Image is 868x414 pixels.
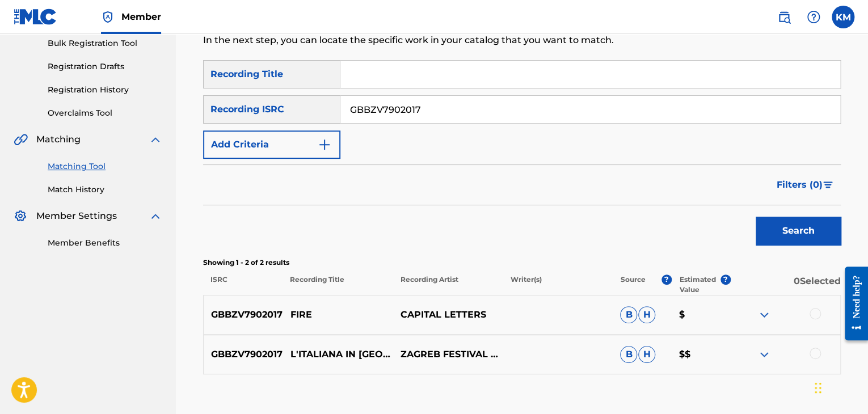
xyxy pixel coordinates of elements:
p: ZAGREB FESTIVAL ORCHESTRA [393,348,503,361]
img: Member Settings [14,209,27,223]
a: Matching Tool [48,160,162,172]
span: B [620,306,637,323]
p: 0 Selected [731,274,841,295]
a: Public Search [773,6,795,28]
span: Matching [36,133,81,146]
span: H [638,306,655,323]
p: Showing 1 - 2 of 2 results [203,257,841,268]
div: User Menu [832,6,854,28]
img: search [777,10,791,24]
button: Add Criteria [203,130,340,159]
p: L'ITALIANA IN [GEOGRAPHIC_DATA] (THE [DEMOGRAPHIC_DATA] GIRL IN [GEOGRAPHIC_DATA]): OVERTURE [283,348,393,361]
a: Member Benefits [48,237,162,249]
span: H [638,346,655,363]
p: Writer(s) [503,274,613,295]
img: expand [149,209,162,223]
img: Top Rightsholder [101,10,115,24]
p: Recording Artist [393,274,503,295]
p: ISRC [203,274,283,295]
span: B [620,346,637,363]
button: Search [756,217,841,245]
p: GBBZV7902017 [204,348,283,361]
img: 9d2ae6d4665cec9f34b9.svg [318,138,331,151]
span: Member Settings [36,209,117,223]
img: Matching [14,133,28,146]
a: Registration Drafts [48,61,162,73]
p: Source [621,274,646,295]
iframe: Resource Center [836,258,868,349]
span: Member [121,10,161,23]
img: expand [757,348,771,361]
p: Estimated Value [679,274,720,295]
span: Filters ( 0 ) [777,178,823,192]
img: filter [823,181,833,188]
a: Bulk Registration Tool [48,37,162,49]
p: CAPITAL LETTERS [393,308,503,322]
p: Recording Title [283,274,393,295]
span: ? [661,274,672,285]
p: $ [672,308,731,322]
a: Registration History [48,84,162,96]
form: Search Form [203,60,841,251]
a: Match History [48,184,162,196]
p: In the next step, you can locate the specific work in your catalog that you want to match. [203,33,694,47]
a: Overclaims Tool [48,107,162,119]
img: MLC Logo [14,9,57,25]
img: expand [757,308,771,322]
button: Filters (0) [770,171,841,199]
p: FIRE [283,308,393,322]
img: help [807,10,820,24]
iframe: Chat Widget [811,360,868,414]
p: GBBZV7902017 [204,308,283,322]
img: expand [149,133,162,146]
div: Help [802,6,825,28]
div: Drag [815,371,821,405]
p: $$ [672,348,731,361]
span: ? [720,274,731,285]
